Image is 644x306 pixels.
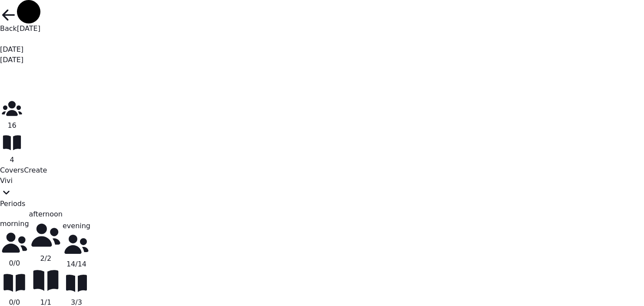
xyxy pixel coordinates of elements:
[7,121,16,130] span: 16
[29,209,63,220] p: afternoon
[17,24,40,33] span: [DATE]
[24,166,47,174] span: Create
[10,156,14,164] span: 4
[24,165,47,176] button: Create
[63,259,90,269] p: 14 / 14
[29,253,63,264] p: 2 / 2
[63,221,90,231] p: evening
[5,6,86,22] span: Hello! Need help or have a question?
